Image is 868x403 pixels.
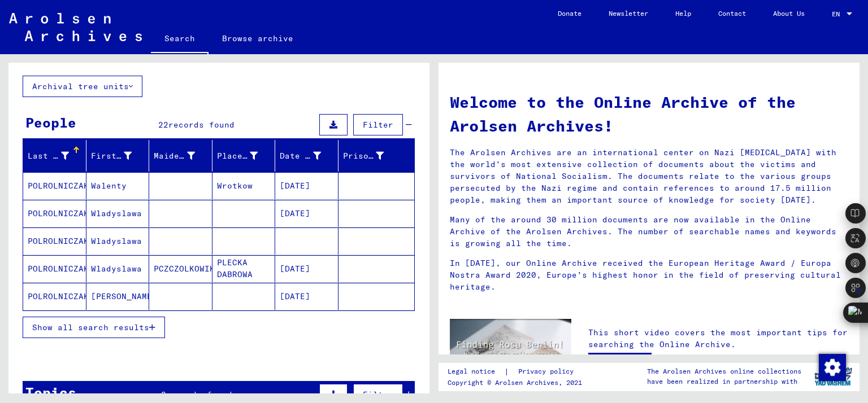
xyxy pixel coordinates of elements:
a: Search [151,25,209,54]
mat-header-cell: Place of Birth [212,140,276,172]
span: records found [168,120,235,130]
mat-cell: [DATE] [275,283,338,310]
p: This short video covers the most important tips for searching the Online Archive. [588,327,848,351]
mat-cell: [DATE] [275,255,338,282]
p: Copyright © Arolsen Archives, 2021 [448,378,587,388]
div: Prisoner # [343,150,384,162]
p: In [DATE], our Online Archive received the European Heritage Award / Europa Nostra Award 2020, Eu... [450,257,848,293]
mat-header-cell: First Name [86,140,150,172]
img: video.jpg [450,319,571,385]
div: Prisoner # [343,147,401,165]
span: Filter [363,389,393,400]
div: Topics [25,382,76,402]
mat-select-trigger: EN [832,10,840,18]
div: Zustimmung ändern [818,353,845,380]
img: Zustimmung ändern [819,354,846,381]
mat-cell: PLECKA DABROWA [212,255,276,282]
a: Browse archive [209,25,307,52]
span: 22 [158,120,168,130]
div: Place of Birth [217,150,258,162]
div: First Name [91,147,149,165]
p: The Arolsen Archives are an international center on Nazi [MEDICAL_DATA] with the world’s most ext... [450,147,848,206]
div: Place of Birth [217,147,275,165]
span: Show all search results [32,322,149,332]
p: The Arolsen Archives online collections [647,366,801,376]
mat-cell: POLROLNICZAK [23,255,86,282]
mat-header-cell: Date of Birth [275,140,338,172]
mat-cell: Wrotkow [212,172,276,199]
p: Many of the around 30 million documents are now available in the Online Archive of the Arolsen Ar... [450,214,848,249]
div: First Name [91,150,132,162]
img: yv_logo.png [812,362,854,391]
mat-cell: Wladyslawa [86,227,150,255]
button: Archival tree units [23,76,142,97]
mat-cell: POLROLNICZAK [23,283,86,310]
mat-cell: [PERSON_NAME] [86,283,150,310]
span: Filter [363,120,393,130]
div: Last Name [28,150,69,162]
div: Last Name [28,147,86,165]
mat-header-cell: Last Name [23,140,86,172]
mat-cell: POLROLNICZAK [23,227,86,255]
mat-cell: Wladyslawa [86,255,150,282]
button: Filter [353,114,403,135]
mat-cell: POLROLNICZAK [23,172,86,199]
mat-cell: [DATE] [275,172,338,199]
div: People [25,112,76,133]
mat-cell: [DATE] [275,200,338,227]
div: | [448,366,587,378]
div: Date of Birth [280,150,321,162]
div: Maiden Name [154,147,212,165]
img: Arolsen_neg.svg [9,13,142,41]
h1: Welcome to the Online Archive of the Arolsen Archives! [450,90,848,138]
mat-cell: Wladyslawa [86,200,150,227]
mat-header-cell: Maiden Name [149,140,212,172]
mat-header-cell: Prisoner # [338,140,415,172]
div: Date of Birth [280,147,338,165]
span: 8 [161,389,166,400]
mat-cell: Walenty [86,172,150,199]
span: records found [166,389,232,400]
mat-cell: PCZCZOLKOWIKA [149,255,212,282]
a: Open video [588,353,652,375]
div: Maiden Name [154,150,195,162]
button: Show all search results [23,317,165,338]
p: have been realized in partnership with [647,376,801,387]
a: Legal notice [448,366,504,378]
a: Privacy policy [509,366,587,378]
mat-cell: POLROLNICZAK [23,200,86,227]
